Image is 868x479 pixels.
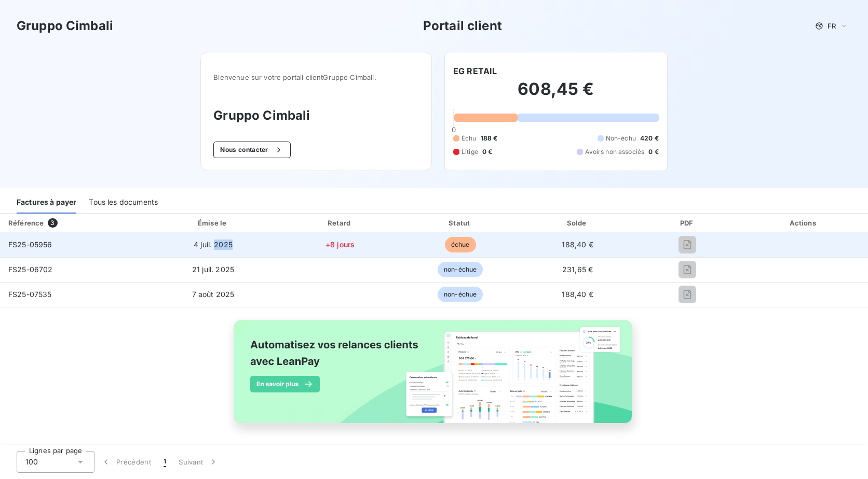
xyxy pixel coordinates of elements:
span: 7 août 2025 [192,290,235,299]
div: Retard [281,218,399,228]
span: 0 € [648,147,658,157]
span: 100 [25,457,38,467]
span: 3 [48,218,57,228]
h6: EG RETAIL [453,65,497,77]
span: FS25-06702 [8,265,53,274]
div: Solde [522,218,633,228]
span: 420 € [640,134,659,143]
h3: Gruppo Cimbali [213,106,419,125]
span: FS25-05956 [8,240,52,249]
button: 1 [157,451,172,473]
h3: Portail client [423,17,502,35]
div: Factures à payer [17,192,76,214]
img: banner [224,314,644,441]
span: Bienvenue sur votre portail client Gruppo Cimbali . [213,73,419,81]
span: Échu [462,134,477,143]
span: Avoirs non associés [585,147,644,157]
span: 0 [452,125,456,134]
span: Non-échu [606,134,636,143]
span: échue [445,237,476,252]
button: Précédent [94,451,157,473]
div: PDF [638,218,737,228]
span: 4 juil. 2025 [194,240,233,249]
div: Tous les documents [89,192,158,214]
div: Référence [8,219,44,227]
span: FR [828,22,836,30]
div: Émise le [149,218,277,228]
div: Statut [403,218,518,228]
span: 1 [164,457,166,467]
button: Nous contacter [213,142,290,158]
h3: Gruppo Cimbali [17,17,113,35]
span: 21 juil. 2025 [192,265,234,274]
span: 188 € [481,134,498,143]
span: 0 € [482,147,492,157]
span: +8 jours [325,240,355,249]
span: 188,40 € [562,240,593,249]
button: Suivant [172,451,225,473]
span: 231,65 € [562,265,593,274]
span: Litige [462,147,478,157]
span: FS25-07535 [8,290,52,299]
span: 188,40 € [562,290,593,299]
span: non-échue [438,287,483,302]
span: non-échue [438,262,483,277]
h2: 608,45 € [453,79,659,110]
div: Actions [742,218,866,228]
